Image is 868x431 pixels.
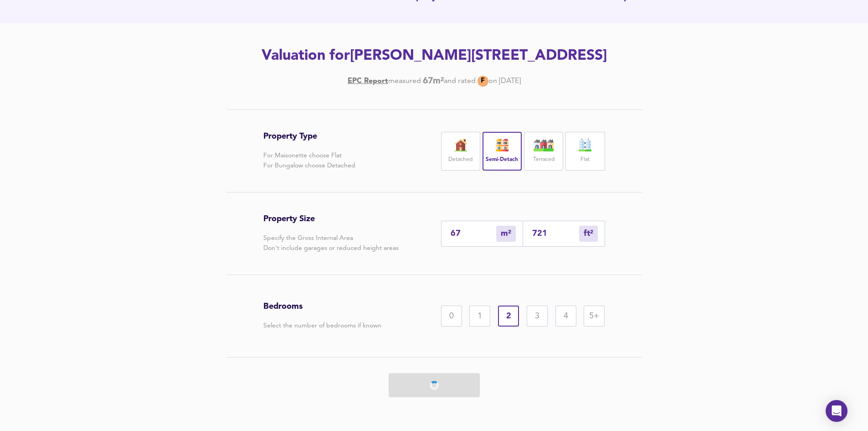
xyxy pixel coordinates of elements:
img: flat-icon [574,139,596,151]
label: Semi-Detach [486,154,518,166]
p: Select the number of bedrooms if known [263,321,381,331]
div: 5+ [584,306,605,327]
img: house-icon [532,139,555,151]
div: measured [388,76,421,86]
div: [DATE] [348,76,521,87]
div: Open Intercom Messenger [826,400,847,422]
div: on [488,76,497,86]
div: 3 [527,306,548,327]
div: Terraced [524,132,563,171]
h3: Bedrooms [263,301,381,312]
div: 0 [441,306,462,327]
h2: Valuation for [PERSON_NAME][STREET_ADDRESS] [176,46,692,66]
div: Semi-Detach [483,132,522,171]
h3: Property Type [263,131,355,141]
div: and rated [444,76,476,86]
div: Flat [565,132,605,171]
p: Specify the Gross Internal Area Don't include garages or reduced height areas [263,233,399,253]
a: EPC Report [348,76,388,86]
div: 2 [498,306,519,327]
div: Detached [441,132,480,171]
label: Terraced [533,154,555,166]
input: Enter sqm [451,229,496,239]
img: house-icon [449,139,472,151]
div: 4 [555,306,576,327]
label: Detached [448,154,473,166]
div: m² [496,226,516,242]
div: F [478,76,488,87]
div: m² [579,226,598,242]
img: house-icon [491,139,514,151]
input: Sqft [532,229,579,239]
h3: Property Size [263,214,399,224]
p: For Maisonette choose Flat For Bungalow choose Detached [263,151,355,171]
b: 67 m² [423,76,444,86]
label: Flat [580,154,590,166]
div: 1 [469,306,490,327]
